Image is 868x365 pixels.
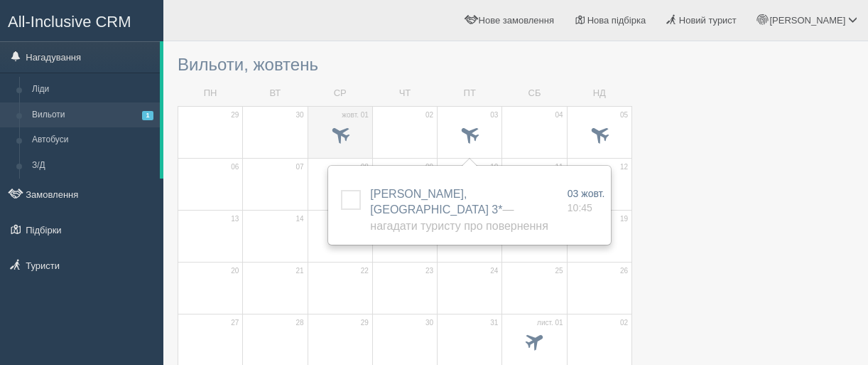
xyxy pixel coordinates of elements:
[370,188,548,233] span: [PERSON_NAME], [GEOGRAPHIC_DATA] 3*
[8,13,131,31] span: All-Inclusive CRM
[295,318,303,328] span: 28
[295,266,303,276] span: 21
[620,318,628,328] span: 02
[26,153,160,179] a: З/Д
[537,318,563,328] span: лист. 01
[555,266,563,276] span: 25
[178,55,632,74] h3: Вильоти, жовтень
[568,188,605,199] span: 03 жовт.
[555,110,563,120] span: 04
[1,1,163,40] a: All-Inclusive CRM
[490,318,498,328] span: 31
[231,110,239,120] span: 29
[438,81,502,106] td: ПТ
[490,266,498,276] span: 24
[568,186,605,215] a: 03 жовт. 10:45
[502,81,567,106] td: СБ
[620,162,628,172] span: 12
[568,202,592,213] span: 10:45
[490,110,498,120] span: 03
[26,127,160,153] a: Автобуси
[620,110,628,120] span: 05
[26,77,160,102] a: Ліди
[555,162,563,172] span: 11
[361,318,369,328] span: 29
[361,266,369,276] span: 22
[769,15,845,26] span: [PERSON_NAME]
[425,110,433,120] span: 02
[425,318,433,328] span: 30
[479,15,554,26] span: Нове замовлення
[679,15,737,26] span: Новий турист
[587,15,646,26] span: Нова підбірка
[295,214,303,224] span: 14
[231,162,239,172] span: 06
[26,102,160,128] a: Вильоти1
[567,81,631,106] td: НД
[231,266,239,276] span: 20
[178,81,243,106] td: ПН
[490,162,498,172] span: 10
[231,318,239,328] span: 27
[142,111,153,120] span: 1
[425,162,433,172] span: 09
[295,110,303,120] span: 30
[342,110,369,120] span: жовт. 01
[308,81,372,106] td: СР
[620,266,628,276] span: 26
[361,162,369,172] span: 08
[372,81,437,106] td: ЧТ
[295,162,303,172] span: 07
[620,214,628,224] span: 19
[370,188,548,233] a: [PERSON_NAME], [GEOGRAPHIC_DATA] 3*— Нагадати туристу про повернення
[231,214,239,224] span: 13
[425,266,433,276] span: 23
[243,81,308,106] td: ВТ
